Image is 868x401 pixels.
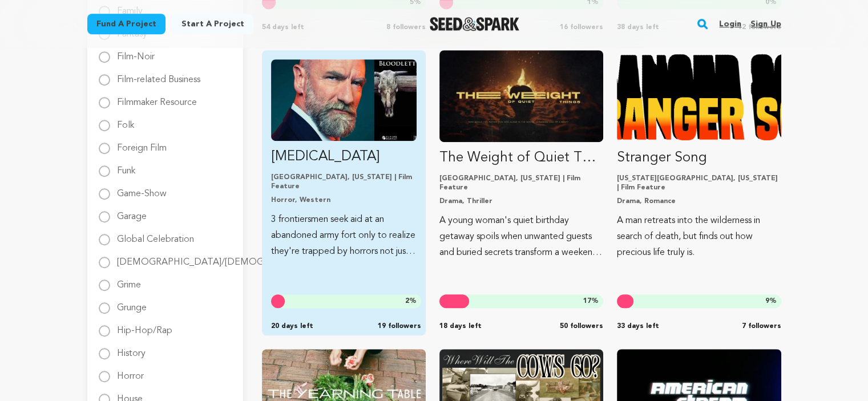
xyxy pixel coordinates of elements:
[439,149,603,167] p: The Weight of Quiet Things
[117,89,197,107] label: Filmmaker Resource
[117,157,135,176] label: Funk
[271,59,417,260] a: Fund Bloodletting
[765,297,777,306] span: %
[87,14,165,34] a: Fund a project
[271,212,417,260] p: 3 frontiersmen seek aid at an abandoned army fort only to realize they're trapped by horrors not ...
[271,196,417,205] p: Horror, Western
[430,17,519,31] img: Seed&Spark Logo Dark Mode
[765,298,769,305] span: 9
[583,298,591,305] span: 17
[617,197,781,206] p: Drama, Romance
[719,15,741,33] a: Login
[271,322,313,331] span: 20 days left
[617,50,781,261] a: Fund Stranger Song
[378,322,421,331] span: 19 followers
[405,297,417,306] span: %
[117,135,167,153] label: Foreign Film
[742,322,781,331] span: 7 followers
[617,174,781,192] p: [US_STATE][GEOGRAPHIC_DATA], [US_STATE] | Film Feature
[617,322,659,331] span: 33 days left
[271,148,417,166] p: [MEDICAL_DATA]
[750,15,781,33] a: Sign up
[271,173,417,191] p: [GEOGRAPHIC_DATA], [US_STATE] | Film Feature
[117,363,144,381] label: Horror
[117,249,329,267] label: [DEMOGRAPHIC_DATA]/[DEMOGRAPHIC_DATA]
[117,203,147,221] label: Garage
[117,43,155,62] label: Film-Noir
[117,180,167,199] label: Game-Show
[439,174,603,192] p: [GEOGRAPHIC_DATA], [US_STATE] | Film Feature
[560,322,603,331] span: 50 followers
[172,14,253,34] a: Start a project
[117,66,200,84] label: Film-related Business
[617,213,781,261] p: A man retreats into the wilderness in search of death, but finds out how precious life truly is.
[439,213,603,261] p: A young woman's quiet birthday getaway spoils when unwanted guests and buried secrets transform a...
[117,226,194,244] label: Global Celebration
[117,112,134,130] label: Folk
[583,297,599,306] span: %
[117,317,172,335] label: Hip-Hop/Rap
[617,149,781,167] p: Stranger Song
[117,340,146,358] label: History
[117,294,147,313] label: Grunge
[439,197,603,206] p: Drama, Thriller
[430,17,519,31] a: Seed&Spark Homepage
[117,272,141,290] label: Grime
[439,50,603,261] a: Fund The Weight of Quiet Things
[405,298,409,305] span: 2
[439,322,482,331] span: 18 days left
